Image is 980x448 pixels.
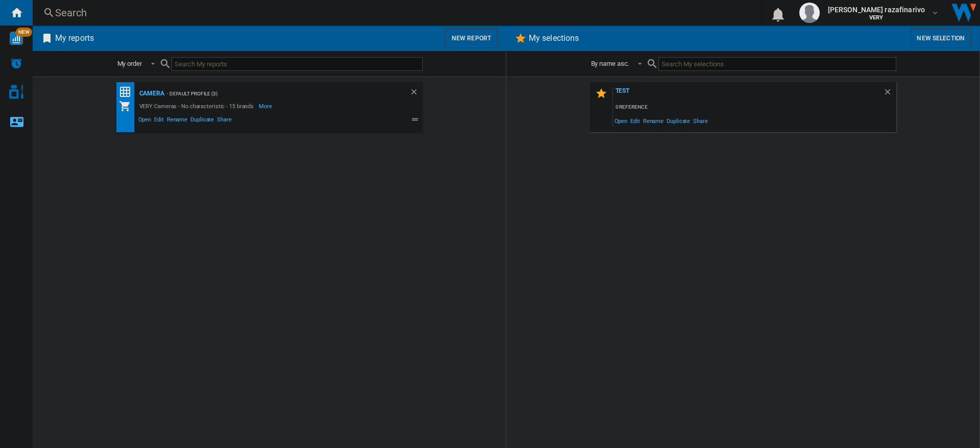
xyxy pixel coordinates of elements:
span: Share [692,114,709,128]
div: Delete [409,87,423,100]
div: Camera [137,87,164,100]
span: Share [215,115,233,127]
div: My order [117,60,142,67]
span: [PERSON_NAME] razafinarivo [828,5,925,15]
span: Open [137,115,153,127]
span: Rename [642,114,665,128]
input: Search My reports [171,57,423,71]
div: VERY:Cameras - No characteristic - 15 brands [137,100,259,112]
span: Duplicate [189,115,215,127]
span: Duplicate [665,114,692,128]
button: New selection [910,29,971,48]
img: cosmetic-logo.svg [9,85,23,99]
span: Open [613,114,629,128]
div: test [613,87,883,101]
div: By name asc. [591,60,629,67]
img: alerts-logo.svg [10,57,22,69]
img: profile.jpg [799,3,820,23]
div: Delete [883,87,896,101]
div: My Assortment [119,100,137,112]
div: Price Matrix [119,86,137,98]
h2: My selections [527,29,581,48]
div: Search [55,6,734,20]
div: 0 reference [613,101,896,114]
span: Edit [629,114,642,128]
div: - Default profile (3) [164,87,389,100]
button: New report [445,29,498,48]
span: More [259,100,274,112]
span: NEW [16,28,32,37]
img: wise-card.svg [10,32,23,45]
span: Rename [165,115,189,127]
span: Edit [153,115,165,127]
input: Search My selections [658,57,896,71]
b: VERY [869,14,884,21]
h2: My reports [53,29,96,48]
